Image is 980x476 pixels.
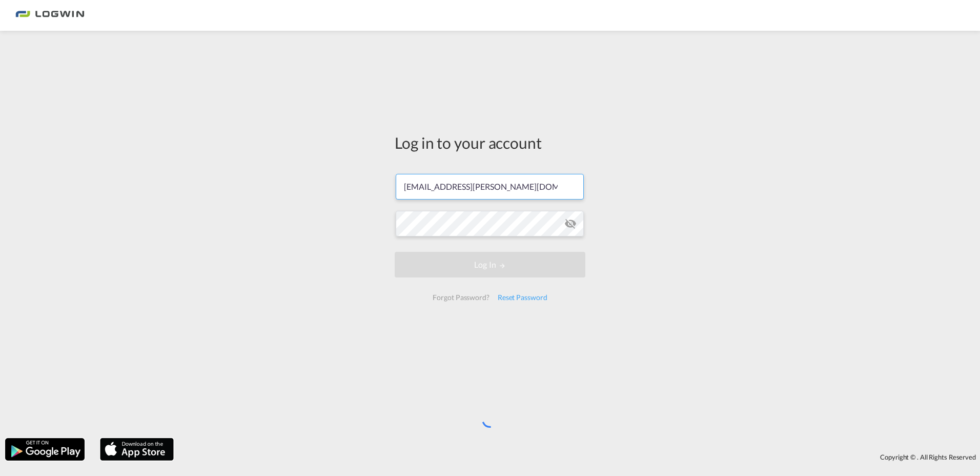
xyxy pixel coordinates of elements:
[99,437,175,462] img: apple.png
[564,217,577,230] md-icon: icon-eye-off
[395,252,585,277] button: LOGIN
[428,288,493,307] div: Forgot Password?
[15,4,85,27] img: bc73a0e0d8c111efacd525e4c8ad7d32.png
[494,288,552,307] div: Reset Password
[396,174,584,200] input: Enter email/phone number
[179,448,980,466] div: Copyright © . All Rights Reserved
[4,437,86,462] img: google.png
[395,132,585,153] div: Log in to your account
